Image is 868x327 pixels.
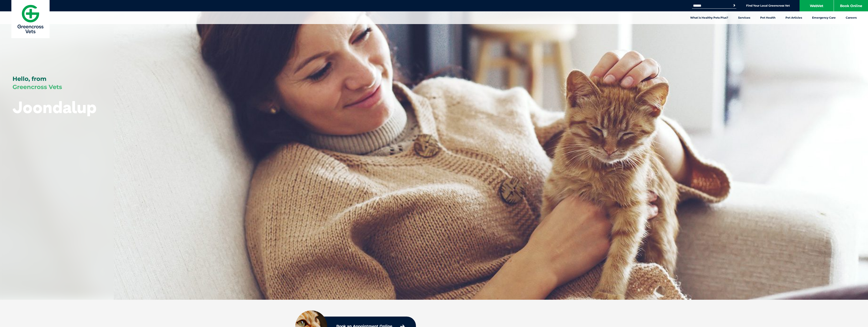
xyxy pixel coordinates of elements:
a: Careers [841,11,862,24]
span: Hello, from [13,75,46,82]
a: Find Your Local Greencross Vet [746,4,790,7]
span: Greencross Vets [13,83,62,91]
a: Pet Health [755,11,780,24]
a: Services [733,11,755,24]
a: What is Healthy Pets Plus? [685,11,733,24]
a: Emergency Care [807,11,841,24]
a: Pet Articles [780,11,807,24]
button: Search [732,3,737,8]
h1: Joondalup [13,98,97,116]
